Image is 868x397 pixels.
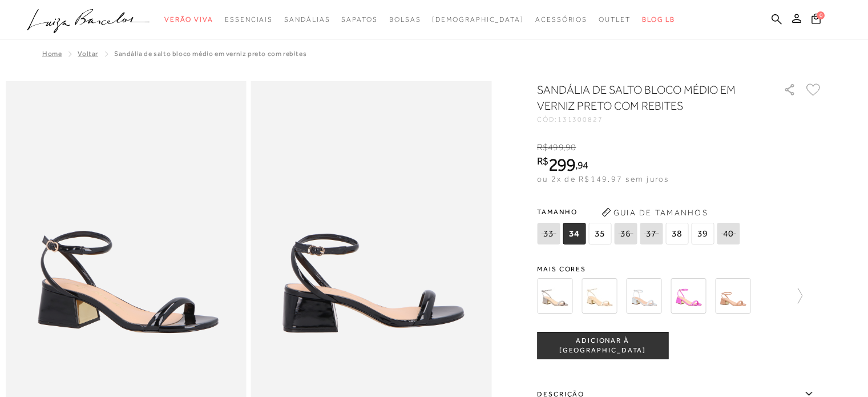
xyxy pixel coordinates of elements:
[78,50,98,58] a: Voltar
[566,142,576,153] span: 90
[432,9,524,30] a: noSubCategoriesText
[537,142,548,153] i: R$
[588,223,611,244] span: 35
[808,13,824,28] button: 0
[341,9,377,30] a: noSubCategoriesText
[558,115,603,123] span: 131300827
[548,142,563,153] span: 499
[537,82,751,114] h1: SANDÁLIA DE SALTO BLOCO MÉDIO EM VERNIZ PRETO COM REBITES
[389,9,421,30] a: noSubCategoriesText
[564,142,576,153] i: ,
[42,50,62,58] a: Home
[535,9,587,30] a: noSubCategoriesText
[599,9,631,30] a: noSubCategoriesText
[715,278,750,314] img: SANDÁLIA DE SALTO BLOCO MÉDIO EM VERNIZ BEGE COM REBITES
[537,116,765,123] div: CÓD:
[537,278,572,314] img: SANDÁLIA DE SALTO BLOCO MÉDIO EM METALIZADO CHUMBO
[599,15,631,23] span: Outlet
[225,9,273,30] a: noSubCategoriesText
[164,9,213,30] a: noSubCategoriesText
[389,15,421,23] span: Bolsas
[537,223,560,244] span: 33
[597,203,712,222] button: Guia de Tamanhos
[114,50,306,58] span: SANDÁLIA DE SALTO BLOCO MÉDIO EM VERNIZ PRETO COM REBITES
[537,332,668,359] button: ADICIONAR À [GEOGRAPHIC_DATA]
[640,223,663,244] span: 37
[548,154,575,175] span: 299
[225,15,273,23] span: Essenciais
[537,203,742,220] span: Tamanho
[671,278,706,314] img: SANDÁLIA DE SALTO BLOCO MÉDIO EM METALIZADO ROSA PINK
[691,223,714,244] span: 39
[284,9,330,30] a: noSubCategoriesText
[582,278,617,314] img: SANDÁLIA DE SALTO BLOCO MÉDIO EM METALIZADO DOURADO
[665,223,688,244] span: 38
[626,278,661,314] img: SANDÁLIA DE SALTO BLOCO MÉDIO EM METALIZADO PRATA COM REBITES
[535,15,587,23] span: Acessórios
[717,223,740,244] span: 40
[537,174,669,183] span: ou 2x de R$149,97 sem juros
[642,15,675,23] span: BLOG LB
[164,15,213,23] span: Verão Viva
[284,15,330,23] span: Sandálias
[563,223,586,244] span: 34
[817,11,825,19] span: 0
[575,160,588,170] i: ,
[341,15,377,23] span: Sapatos
[538,336,668,356] span: ADICIONAR À [GEOGRAPHIC_DATA]
[537,266,822,272] span: Mais cores
[642,9,675,30] a: BLOG LB
[614,223,637,244] span: 36
[432,15,524,23] span: [DEMOGRAPHIC_DATA]
[578,159,588,171] span: 94
[537,156,548,166] i: R$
